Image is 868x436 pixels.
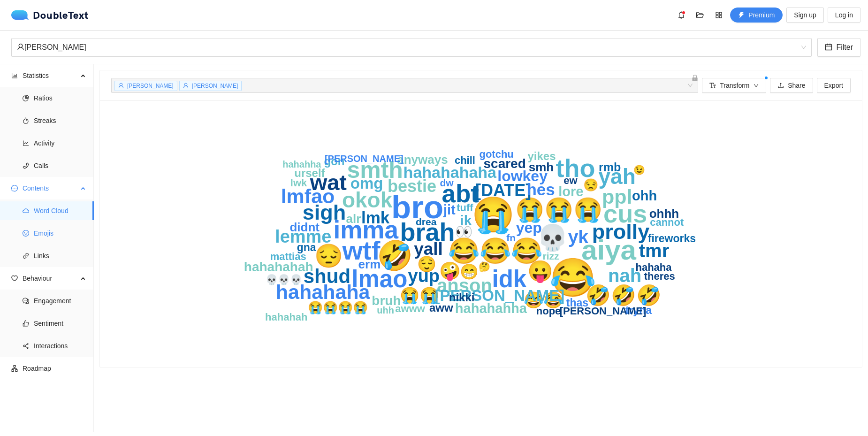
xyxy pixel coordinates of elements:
[825,43,832,52] span: calendar
[346,212,361,226] text: alr
[23,320,29,327] span: like
[23,66,78,85] span: Statistics
[560,305,647,317] text: [PERSON_NAME]
[192,83,238,89] span: [PERSON_NAME]
[527,150,556,162] text: yikes
[440,177,454,188] text: dw
[391,189,443,225] text: bro
[455,154,475,166] text: chill
[516,219,542,236] text: yep
[460,263,479,281] text: 😁
[598,164,635,189] text: yah
[358,257,381,271] text: erm
[244,260,313,274] text: hahahahah
[342,236,380,265] text: wtf
[592,220,650,244] text: prolly
[770,78,813,93] button: uploadShare
[34,201,86,220] span: Word Cloud
[702,78,766,93] button: font-sizeTransformdown
[563,175,578,186] text: ew
[23,298,29,304] span: comment
[325,153,404,164] text: [PERSON_NAME]
[693,11,707,19] span: folder-open
[603,199,647,228] text: cus
[457,202,473,214] text: tuff
[34,134,86,153] span: Activity
[351,266,407,292] text: lmao
[11,185,18,191] span: message
[11,72,18,79] span: bar-chart
[674,8,689,23] button: bell
[275,227,331,246] text: lemme
[748,10,775,20] span: Premium
[127,83,174,89] span: [PERSON_NAME]
[404,163,497,181] text: hahahahaha
[297,241,316,253] text: gna
[526,180,555,199] text: hes
[350,175,383,192] text: omg
[608,265,641,286] text: nah
[23,140,29,146] span: line-chart
[786,8,823,23] button: Sign up
[537,222,569,253] text: 💀
[556,154,595,182] text: tho
[581,234,636,266] text: aiya
[17,43,24,51] span: user
[34,111,86,130] span: Streaks
[599,161,621,174] text: rmb
[23,207,29,214] span: cloud
[817,38,860,57] button: calendarFilter
[650,216,684,228] text: cannot
[23,359,86,378] span: Roadmap
[479,261,490,272] text: 🤔
[34,314,86,333] span: Sentiment
[777,82,784,90] span: upload
[497,168,548,184] text: lowkey
[324,155,344,168] text: gon
[536,305,561,317] text: nope
[265,311,307,323] text: hahahah
[633,164,645,176] text: 😉
[568,227,589,247] text: yk
[472,194,515,236] text: 😭
[566,297,588,309] text: thas
[416,216,437,227] text: drea
[583,177,599,192] text: 😒
[835,10,853,20] span: Log in
[730,8,783,23] button: thunderboltPremium
[17,38,806,56] span: andrea
[712,11,726,19] span: appstore
[449,291,475,304] text: nikki
[347,157,403,183] text: smth
[308,300,368,315] text: 😭😭😭😭
[294,167,325,179] text: urself
[314,242,343,270] text: 😔
[711,8,726,23] button: appstore
[824,80,843,91] span: Export
[34,89,86,107] span: Ratios
[515,196,603,224] text: 😭😭😭
[602,185,632,208] text: ppl
[34,246,86,265] span: Links
[34,291,86,310] span: Engagement
[304,265,350,287] text: shud
[303,200,346,224] text: sigh
[23,95,29,101] span: pie-chart
[372,293,401,308] text: bruh
[693,8,708,23] button: folder-open
[377,305,394,315] text: uhh
[23,117,29,124] span: fire
[709,82,716,90] span: font-size
[455,223,473,240] text: 👀
[836,41,853,53] span: Filter
[11,10,89,20] div: DoubleText
[310,170,347,195] text: wat
[290,177,307,189] text: lwk
[397,153,448,167] text: anyways
[586,283,662,307] text: 🤣🤣🤣
[479,148,513,160] text: gotchu
[527,259,553,283] text: 😛
[11,365,18,372] span: apartment
[34,224,86,243] span: Emojis
[281,185,335,207] text: lmfao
